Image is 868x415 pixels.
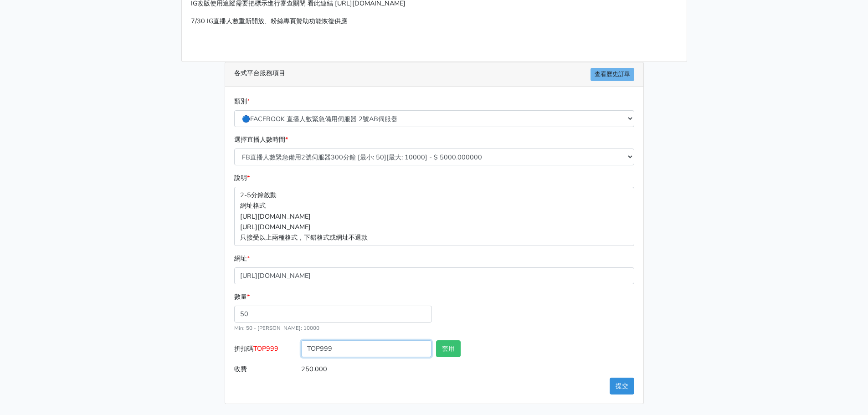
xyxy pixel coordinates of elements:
label: 收費 [232,361,299,378]
label: 折扣碼 [232,340,299,361]
small: Min: 50 - [PERSON_NAME]: 10000 [234,324,319,332]
label: 類別 [234,96,250,107]
p: 2-5分鐘啟動 網址格式 [URL][DOMAIN_NAME] [URL][DOMAIN_NAME] 只接受以上兩種格式，下錯格式或網址不退款 [234,187,634,246]
p: 7/30 IG直播人數重新開放、粉絲專頁贊助功能恢復供應 [191,16,678,26]
label: 數量 [234,292,250,302]
input: 這邊填入網址 [234,267,634,284]
div: 各式平台服務項目 [225,62,643,87]
span: TOP999 [253,344,278,353]
label: 選擇直播人數時間 [234,134,288,145]
button: 提交 [610,378,634,395]
button: 套用 [436,340,461,357]
a: 查看歷史訂單 [591,68,634,81]
label: 說明 [234,173,250,183]
label: 網址 [234,253,250,264]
